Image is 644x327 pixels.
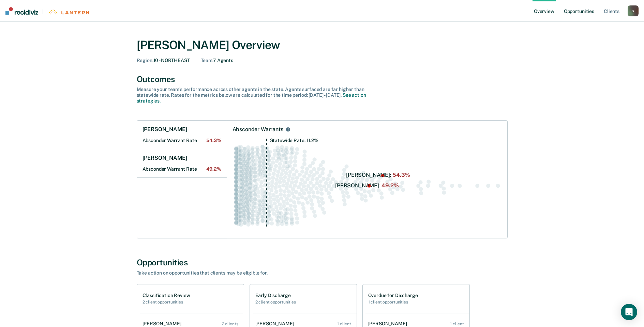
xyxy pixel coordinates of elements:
[137,38,508,52] div: [PERSON_NAME] Overview
[270,138,318,143] tspan: Statewide Rate: 11.2%
[368,300,418,305] h2: 1 client opportunities
[222,322,238,326] div: 2 clients
[137,92,366,104] a: See action strategies.
[206,166,221,172] span: 49.2%
[143,321,184,327] div: [PERSON_NAME]
[628,5,639,16] button: S
[143,138,221,143] h2: Absconder Warrant Rate
[137,87,364,98] span: far higher than statewide rate
[137,87,375,104] div: Measure your team’s performance across other agent s in the state. Agent s surfaced are . Rates f...
[137,270,375,276] div: Take action on opportunities that clients may be eligible for.
[255,293,296,298] h1: Early Discharge
[137,121,227,149] a: [PERSON_NAME]Absconder Warrant Rate54.3%
[5,7,38,15] img: Recidiviz
[38,9,48,15] span: |
[255,300,296,305] h2: 2 client opportunities
[5,7,89,15] a: |
[137,74,508,84] div: Outcomes
[368,321,410,327] div: [PERSON_NAME]
[201,58,233,63] div: 7 Agents
[285,126,291,133] button: Absconder Warrants
[233,126,283,133] div: Absconder Warrants
[206,138,221,143] span: 54.3%
[143,166,221,172] h2: Absconder Warrant Rate
[233,138,502,233] div: Swarm plot of all absconder warrant rates in the state for ALL caseloads, highlighting values of ...
[48,10,89,15] img: Lantern
[143,155,187,161] h1: [PERSON_NAME]
[368,293,418,298] h1: Overdue for Discharge
[255,321,297,327] div: [PERSON_NAME]
[143,293,190,298] h1: Classification Review
[450,322,464,326] div: 1 client
[137,149,227,178] a: [PERSON_NAME]Absconder Warrant Rate49.2%
[137,58,153,63] span: Region :
[337,322,351,326] div: 1 client
[137,258,508,267] div: Opportunities
[621,304,637,320] div: Open Intercom Messenger
[143,300,190,305] h2: 2 client opportunities
[201,58,213,63] span: Team :
[137,58,190,63] div: 10 - NORTHEAST
[143,126,187,133] h1: [PERSON_NAME]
